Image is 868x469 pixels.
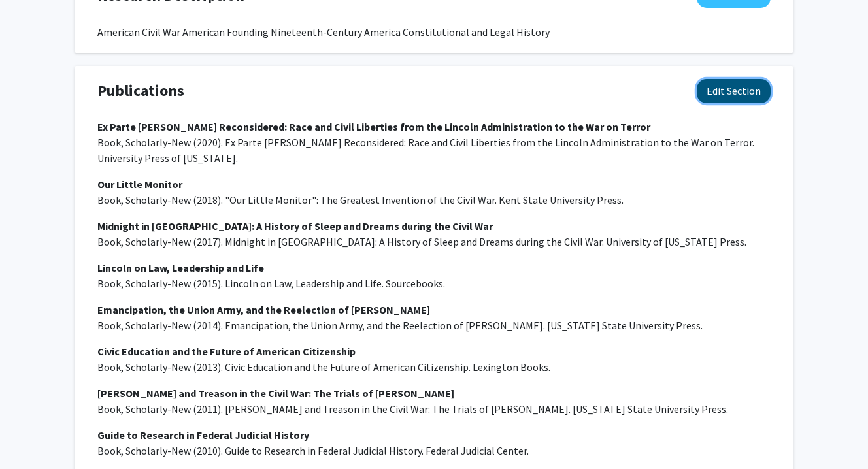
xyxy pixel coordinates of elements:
strong: Civic Education and the Future of American Citizenship [97,345,356,358]
span: Book, Scholarly-New (2018). "Our Little Monitor": The Greatest Invention of the Civil War. Kent S... [97,193,624,206]
span: Book, Scholarly-New (2011). [PERSON_NAME] and Treason in the Civil War: The Trials of [PERSON_NAM... [97,402,728,415]
iframe: Chat [10,410,56,459]
span: Book, Scholarly-New (2014). Emancipation, the Union Army, and the Reelection of [PERSON_NAME]. [U... [97,319,703,332]
span: Book, Scholarly-New (2020). Ex Parte [PERSON_NAME] Reconsidered: Race and Civil Liberties from th... [97,136,754,165]
strong: Ex Parte [PERSON_NAME] Reconsidered: Race and Civil Liberties from the Lincoln Administration to ... [97,120,650,133]
strong: Lincoln on Law, Leadership and Life [97,261,264,274]
div: American Civil War American Founding Nineteenth-Century America Constitutional and Legal History [97,24,771,40]
button: Edit Publications [697,79,771,103]
span: Publications [97,79,184,103]
strong: Midnight in [GEOGRAPHIC_DATA]: A History of Sleep and Dreams during the Civil War [97,219,493,233]
strong: Guide to Research in Federal Judicial History [97,429,309,442]
span: Book, Scholarly-New (2015). Lincoln on Law, Leadership and Life. Sourcebooks. [97,277,445,290]
strong: Our Little Monitor [97,178,182,191]
span: Book, Scholarly-New (2017). Midnight in [GEOGRAPHIC_DATA]: A History of Sleep and Dreams during t... [97,235,746,248]
strong: Emancipation, the Union Army, and the Reelection of [PERSON_NAME] [97,303,430,316]
span: Book, Scholarly-New (2013). Civic Education and the Future of American Citizenship. Lexington Books. [97,361,550,374]
strong: [PERSON_NAME] and Treason in the Civil War: The Trials of [PERSON_NAME] [97,387,454,400]
span: Book, Scholarly-New (2010). Guide to Research in Federal Judicial History. Federal Judicial Center. [97,444,529,457]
